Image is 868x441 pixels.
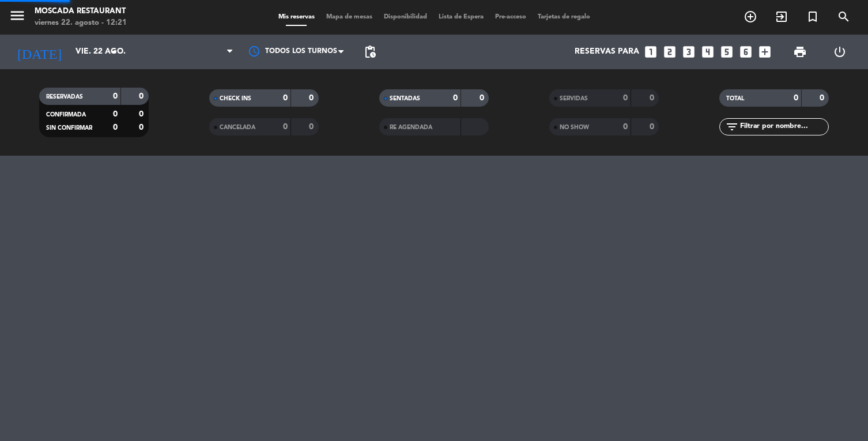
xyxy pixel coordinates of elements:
[363,45,377,59] span: pending_actions
[139,110,146,118] strong: 0
[833,45,847,59] i: power_settings_new
[650,94,656,102] strong: 0
[806,10,820,24] i: turned_in_not
[220,125,255,130] span: CANCELADA
[283,94,288,102] strong: 0
[113,92,118,100] strong: 0
[113,123,118,131] strong: 0
[273,14,320,20] span: Mis reservas
[725,120,739,134] i: filter_list
[433,14,489,20] span: Lista de Espera
[560,125,589,130] span: NO SHOW
[283,123,288,131] strong: 0
[739,120,828,133] input: Filtrar por nombre...
[623,123,628,131] strong: 0
[480,94,486,102] strong: 0
[9,39,70,65] i: [DATE]
[643,44,658,59] i: looks_one
[139,92,146,100] strong: 0
[453,94,458,102] strong: 0
[757,44,772,59] i: add_box
[744,10,757,24] i: add_circle_outline
[560,96,588,101] span: SERVIDAS
[837,10,851,24] i: search
[390,96,420,101] span: SENTADAS
[681,44,696,59] i: looks_3
[46,112,86,118] span: CONFIRMADA
[575,47,639,56] span: Reservas para
[9,7,26,24] i: menu
[793,45,807,59] span: print
[489,14,532,20] span: Pre-acceso
[532,14,596,20] span: Tarjetas de regalo
[309,123,316,131] strong: 0
[820,94,827,102] strong: 0
[650,123,656,131] strong: 0
[820,35,860,69] div: LOG OUT
[726,96,744,101] span: TOTAL
[9,7,26,28] button: menu
[113,110,118,118] strong: 0
[46,125,92,131] span: SIN CONFIRMAR
[220,96,251,101] span: CHECK INS
[46,94,83,100] span: RESERVADAS
[390,125,432,130] span: RE AGENDADA
[378,14,433,20] span: Disponibilidad
[719,44,734,59] i: looks_5
[139,123,146,131] strong: 0
[309,94,316,102] strong: 0
[107,45,121,59] i: arrow_drop_down
[320,14,378,20] span: Mapa de mesas
[35,6,127,17] div: Moscada Restaurant
[775,10,788,24] i: exit_to_app
[662,44,677,59] i: looks_two
[738,44,753,59] i: looks_6
[623,94,628,102] strong: 0
[794,94,798,102] strong: 0
[35,17,127,29] div: viernes 22. agosto - 12:21
[700,44,715,59] i: looks_4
